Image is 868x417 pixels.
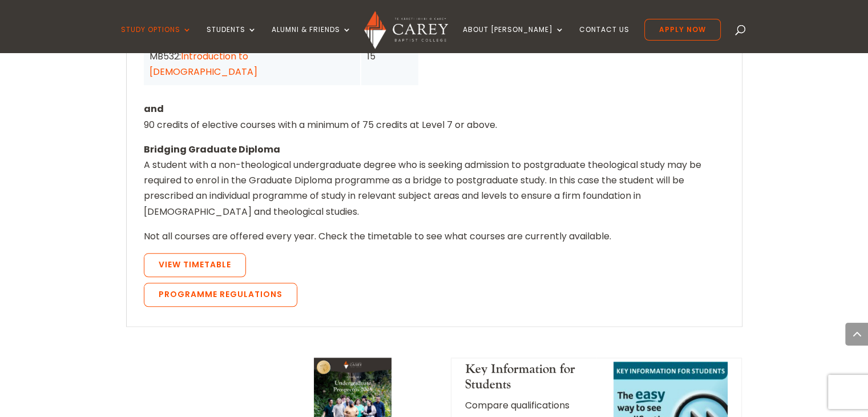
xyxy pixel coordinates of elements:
[150,50,257,78] a: Introduction to [DEMOGRAPHIC_DATA]
[644,19,721,41] a: Apply Now
[144,253,246,277] a: View Timetable
[579,26,629,53] a: Contact Us
[144,142,725,228] p: A student with a non-theological undergraduate degree who is seeking admission to postgraduate th...
[121,26,192,53] a: Study Options
[272,26,352,53] a: Alumni & Friends
[364,11,448,49] img: Carey Baptist College
[144,102,164,115] strong: and
[144,228,725,253] p: Not all courses are offered every year. Check the timetable to see what courses are currently ava...
[367,49,413,64] div: 15
[144,283,297,307] a: Programme Regulations
[465,362,583,398] h4: Key Information for Students
[207,26,257,53] a: Students
[150,49,354,79] div: MB532:
[144,143,280,156] strong: Bridging Graduate Diploma
[463,26,564,53] a: About [PERSON_NAME]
